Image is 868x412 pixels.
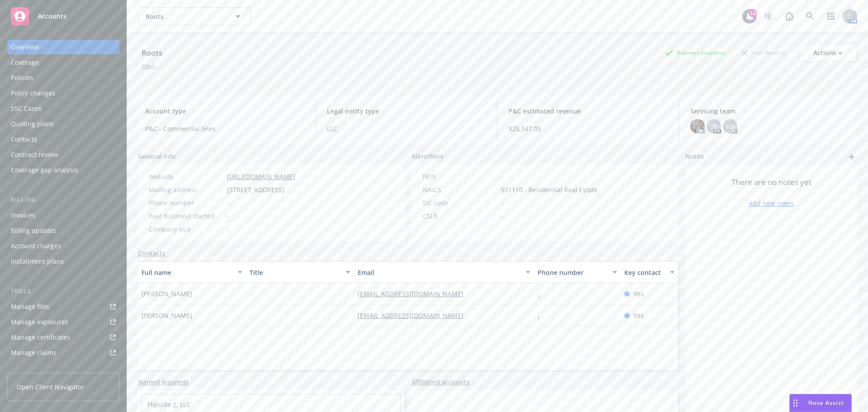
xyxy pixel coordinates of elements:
[7,330,119,345] a: Manage certificates
[138,152,176,161] span: General info
[11,117,54,131] div: Quoting plans
[423,172,497,181] div: FEIN
[423,211,497,221] div: CSLB
[633,311,644,320] span: Yes
[142,62,158,71] div: DBA: -
[538,311,547,320] a: -
[11,223,57,238] div: Billing updates
[789,394,852,412] button: Nova Assist
[11,132,37,147] div: Contacts
[7,315,119,329] a: Manage exposures
[7,287,119,296] div: Tools
[17,382,84,392] span: Open Client Navigator
[11,315,68,329] div: Manage exposures
[149,172,223,181] div: Website
[138,377,189,387] a: Named insureds
[7,195,119,204] div: Billing
[11,239,61,253] div: Account charges
[685,152,704,162] span: Notes
[11,71,33,85] div: Policies
[7,361,119,375] a: Manage BORs
[11,40,39,54] div: Overview
[423,185,497,194] div: NAICS
[7,132,119,147] a: Contacts
[358,311,471,320] a: [EMAIL_ADDRESS][DOMAIN_NAME]
[11,361,53,375] div: Manage BORs
[749,9,757,17] div: 13
[7,86,119,100] a: Policy changes
[138,261,246,283] button: Full name
[7,239,119,253] a: Account charges
[327,124,486,133] span: LLC
[227,211,229,221] span: -
[358,289,471,298] a: [EMAIL_ADDRESS][DOMAIN_NAME]
[11,55,39,70] div: Coverage
[7,40,119,54] a: Overview
[7,346,119,360] a: Manage claims
[711,122,717,131] span: JB
[780,7,798,25] a: Report a Bug
[11,101,42,116] div: SSC Cases
[822,7,840,25] a: Switch app
[534,261,620,283] button: Phone number
[726,122,735,131] span: KD
[354,261,534,283] button: Email
[142,289,192,298] span: [PERSON_NAME]
[142,268,232,277] div: Full name
[227,198,229,208] span: -
[633,289,644,298] span: Yes
[147,400,190,409] a: Flipside 2, LLC
[327,106,486,116] span: Legal entity type
[509,124,668,133] span: $25,347.05
[149,211,223,221] div: Year business started
[138,7,251,25] button: Roots
[808,399,844,407] span: Nova Assist
[7,299,119,314] a: Manage files
[38,13,66,20] span: Accounts
[7,117,119,131] a: Quoting plans
[501,198,503,208] span: -
[7,55,119,70] a: Coverage
[7,101,119,116] a: SSC Cases
[227,185,284,194] span: [STREET_ADDRESS]
[660,47,730,58] div: Business Insurance
[11,299,49,314] div: Manage files
[11,86,55,100] div: Policy changes
[690,119,705,133] img: photo
[7,208,119,223] a: Invoices
[227,172,295,181] a: [URL][DOMAIN_NAME]
[138,248,165,258] a: Contacts
[149,198,223,208] div: Phone number
[813,44,842,62] div: Actions
[145,106,305,116] span: Account type
[11,346,57,360] div: Manage claims
[423,198,497,208] div: SIC code
[501,185,598,194] span: 531110 - Residential Real Estate
[11,147,58,162] div: Contract review
[759,7,778,25] a: Stop snowing
[621,261,678,283] button: Key contact
[11,254,64,269] div: Installment plans
[501,172,503,181] span: -
[790,394,801,412] div: Drag to move
[801,7,819,25] a: Search
[246,261,354,283] button: Title
[412,152,443,161] span: Identifiers
[146,12,224,21] span: Roots
[412,377,470,387] a: Affiliated accounts
[250,268,340,277] div: Title
[731,177,811,188] span: There are no notes yet
[846,152,857,162] a: add
[7,163,119,177] a: Coverage gap analysis
[509,106,668,116] span: P&C estimated revenue
[501,211,503,221] span: -
[358,268,520,277] div: Email
[7,147,119,162] a: Contract review
[798,44,857,62] button: Actions
[737,47,791,58] div: Total Rewards
[7,223,119,238] a: Billing updates
[227,224,229,234] span: -
[149,224,223,234] div: Company size
[11,330,70,345] div: Manage certificates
